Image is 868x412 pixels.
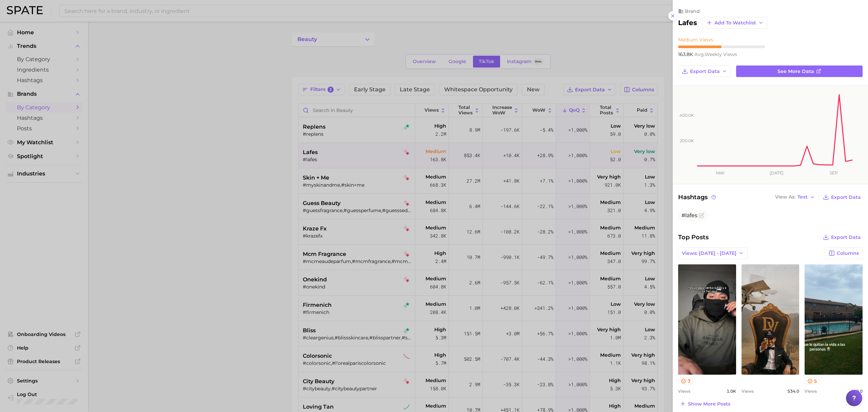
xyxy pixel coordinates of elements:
[805,389,817,394] span: Views
[797,195,808,199] span: Text
[825,247,863,259] button: Columns
[775,195,795,199] span: View As
[821,232,863,242] button: Export Data
[821,192,863,202] button: Export Data
[787,389,799,394] span: 534.0
[678,389,690,394] span: Views
[680,138,694,143] tspan: 200.0k
[851,389,863,394] span: 419.0
[716,170,725,175] tspan: May
[685,8,700,14] span: brand
[742,389,754,394] span: Views
[678,45,765,48] div: 5 / 10
[678,19,697,27] h2: lafes
[831,235,861,240] span: Export Data
[699,213,704,218] button: Flag as miscategorized or irrelevant
[727,389,736,394] span: 1.0k
[703,17,767,29] button: Add to Watchlist
[773,193,817,202] button: View AsText
[777,69,814,74] span: See more data
[714,20,756,26] span: Add to Watchlist
[682,212,697,219] span: #lafes
[678,399,732,409] button: Show more posts
[682,250,736,256] span: Views: [DATE] - [DATE]
[830,170,838,175] tspan: Sep
[694,51,737,57] span: weekly views
[678,377,693,385] button: 7
[688,401,730,407] span: Show more posts
[831,194,861,200] span: Export Data
[678,232,709,242] span: Top Posts
[736,65,863,77] a: See more data
[678,65,731,77] button: Export Data
[678,37,765,43] div: Medium Views
[770,170,784,175] tspan: [DATE]
[805,377,820,385] button: 5
[678,51,694,57] span: 163.8k
[694,51,705,57] abbr: average
[678,247,748,259] button: Views: [DATE] - [DATE]
[678,192,717,202] span: Hashtags
[679,113,694,118] tspan: 400.0k
[690,69,720,74] span: Export Data
[837,250,859,256] span: Columns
